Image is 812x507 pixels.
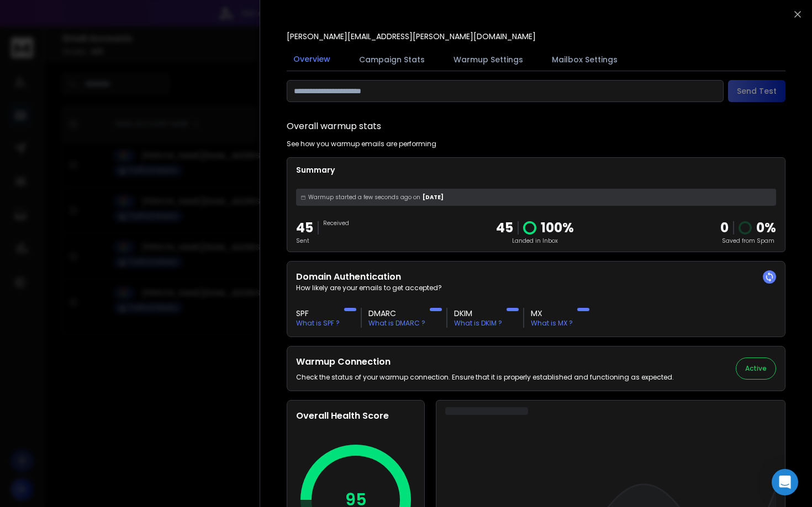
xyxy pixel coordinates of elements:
[352,47,431,72] button: Campaign Stats
[323,219,349,227] p: Received
[296,189,776,206] div: [DATE]
[287,31,536,42] p: [PERSON_NAME][EMAIL_ADDRESS][PERSON_NAME][DOMAIN_NAME]
[296,164,776,175] p: Summary
[296,284,776,292] p: How likely are your emails to get accepted?
[296,319,340,328] p: What is SPF ?
[496,219,513,237] p: 45
[296,409,415,423] h2: Overall Health Score
[541,219,574,237] p: 100 %
[772,469,798,495] div: Open Intercom Messenger
[308,193,420,201] span: Warmup started a few seconds ago on
[296,308,340,319] h3: SPF
[720,218,729,237] strong: 0
[368,308,425,319] h3: DMARC
[287,47,337,72] button: Overview
[736,357,776,380] button: Active
[296,373,674,382] p: Check the status of your warmup connection. Ensure that it is properly established and functionin...
[296,237,313,245] p: Sent
[454,308,502,319] h3: DKIM
[296,355,674,369] h2: Warmup Connection
[287,140,436,148] p: See how you warmup emails are performing
[296,270,776,284] h2: Domain Authentication
[756,219,776,237] p: 0 %
[296,219,313,237] p: 45
[720,237,776,245] p: Saved from Spam
[531,319,573,328] p: What is MX ?
[531,308,573,319] h3: MX
[368,319,425,328] p: What is DMARC ?
[496,237,574,245] p: Landed in Inbox
[545,47,624,72] button: Mailbox Settings
[287,120,381,133] h1: Overall warmup stats
[447,47,530,72] button: Warmup Settings
[454,319,502,328] p: What is DKIM ?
